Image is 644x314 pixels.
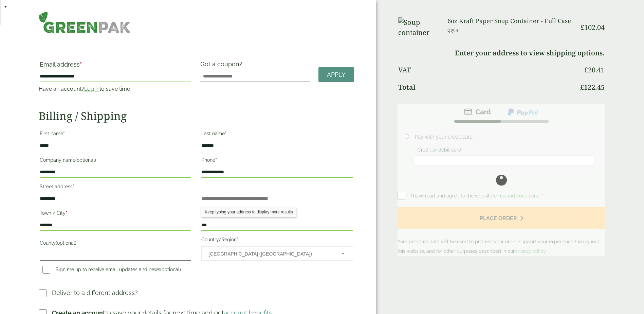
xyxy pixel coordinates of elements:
label: Phone [201,155,353,167]
label: Email address [40,62,191,71]
abbr: required [73,184,74,189]
abbr: required [225,131,226,136]
div: Keep typing your address to display more results [201,207,296,217]
label: First name [40,129,191,140]
a: Apply [318,67,354,82]
label: County [40,238,191,250]
a: Log in [84,86,99,92]
label: Last name [201,129,353,140]
p: Deliver to a different address? [52,288,138,297]
span: (optional) [56,240,76,246]
label: Town / City [40,208,191,220]
abbr: required [215,157,217,163]
abbr: required [80,61,82,68]
img: GreenPak Supplies [39,11,131,33]
p: Have an account? to save time [39,85,192,93]
abbr: required [237,237,238,242]
span: (optional) [160,267,181,272]
label: Sign me up to receive email updates and news [40,267,184,274]
abbr: required [63,131,65,136]
h2: Billing / Shipping [39,109,354,122]
abbr: required [66,210,67,216]
label: Company name [40,155,191,167]
span: United Kingdom (UK) [208,247,332,261]
input: Sign me up to receive email updates and news(optional) [42,266,50,274]
label: Got a coupon? [200,60,245,71]
span: Apply [327,71,346,78]
label: Street address [40,182,191,193]
span: Country/Region [201,246,353,261]
label: Country/Region [201,235,353,246]
span: (optional) [75,157,96,163]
